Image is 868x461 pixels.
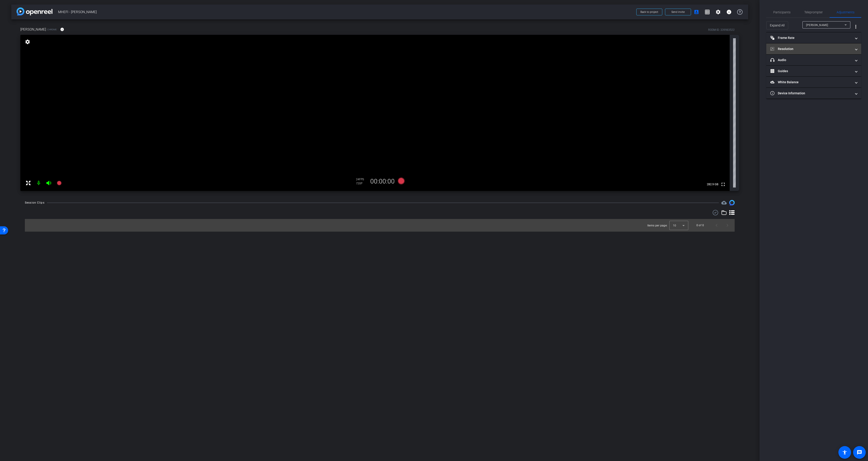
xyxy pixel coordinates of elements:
span: Back to project [640,10,658,14]
div: Session Clips [25,200,45,205]
mat-expansion-panel-header: Frame Rate [766,32,861,43]
mat-icon: more_vert [853,24,859,29]
span: MHEFI - [PERSON_NAME] [58,7,634,17]
mat-icon: settings [24,39,31,45]
mat-icon: message [857,450,862,455]
mat-icon: info [726,9,732,15]
mat-icon: settings [715,9,721,15]
div: 0 of 0 [696,223,704,228]
img: app-logo [17,7,52,15]
span: Send invite [671,10,685,14]
mat-expansion-panel-header: Device Information [766,88,861,99]
button: Back to project [636,9,662,15]
mat-expansion-panel-header: White Balance [766,77,861,88]
mat-icon: info [60,27,64,31]
mat-icon: cloud_upload [721,200,727,205]
mat-expansion-panel-header: Audio [766,55,861,65]
mat-panel-title: Device Information [770,91,852,96]
span: [PERSON_NAME] [806,24,828,27]
mat-icon: accessibility [842,450,847,455]
mat-panel-title: Audio [770,58,852,62]
span: 282.9 GB [705,182,720,187]
button: Next page [722,220,733,231]
span: Expand All [770,21,785,30]
div: 24 [356,178,367,181]
div: 00:00:00 [367,178,398,185]
mat-expansion-panel-header: Guides [766,66,861,76]
span: [PERSON_NAME] [20,27,46,32]
button: Expand All [766,21,788,29]
button: Previous page [711,220,722,231]
mat-icon: grid_on [705,9,710,15]
mat-icon: account_box [694,9,699,15]
button: More Options for Adjustments Panel [850,21,861,32]
span: Participants [773,11,790,14]
button: Send invite [665,9,691,15]
span: Adjustments [837,11,854,14]
span: FPS [359,178,364,181]
mat-panel-title: Resolution [770,47,852,51]
mat-panel-title: Frame Rate [770,36,852,40]
span: Destinations for your clips [721,200,727,205]
img: Session clips [729,200,735,205]
mat-panel-title: White Balance [770,80,852,85]
span: Teleprompter [804,11,823,14]
div: ROOM ID: 339983522 [708,28,735,32]
div: 720P [356,182,367,185]
div: Items per page: [647,223,668,228]
mat-panel-title: Guides [770,69,852,74]
span: Chrome [47,28,57,31]
mat-expansion-panel-header: Resolution [766,43,861,54]
mat-icon: fullscreen [720,182,726,187]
